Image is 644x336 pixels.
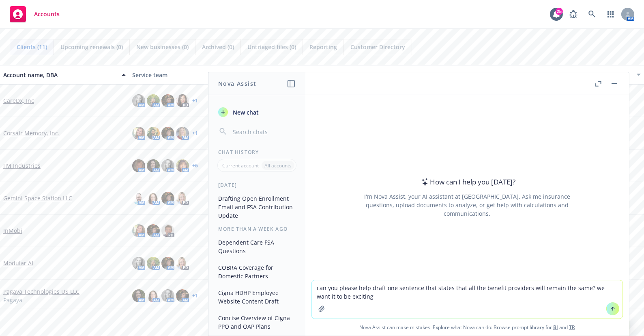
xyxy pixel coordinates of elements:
img: photo [161,94,174,107]
img: photo [176,289,189,302]
a: InMobi [3,226,22,235]
img: photo [147,224,160,237]
a: Search [584,6,600,22]
a: Modular AI [3,259,33,267]
img: photo [176,192,189,205]
img: photo [161,127,174,140]
button: Cigna HDHP Employee Website Content Draft [215,286,299,308]
a: + 1 [192,98,198,103]
img: photo [132,127,145,140]
a: FM Industries [3,161,41,170]
img: photo [147,127,160,140]
img: photo [132,94,145,107]
button: Concise Overview of Cigna PPO and OAP Plans [215,311,299,333]
h1: Nova Assist [218,79,256,88]
span: Untriaged files (0) [247,43,296,51]
textarea: can you please help draft one sentence that states that all the benefit providers will remain the... [312,280,623,319]
img: photo [132,159,145,172]
div: Active policies [261,71,383,79]
div: Chat History [208,149,305,156]
img: photo [132,224,145,237]
div: Account name, DBA [3,71,117,79]
span: New businesses (0) [136,43,189,51]
a: + 1 [192,131,198,136]
button: Total premiums [386,65,515,85]
img: photo [132,192,145,205]
div: How can I help you [DATE]? [419,177,516,187]
img: photo [147,257,160,270]
img: photo [147,192,160,205]
span: Archived (0) [202,43,234,51]
div: I'm Nova Assist, your AI assistant at [GEOGRAPHIC_DATA]. Ask me insurance questions, upload docum... [353,192,581,218]
a: Corsair Memory, Inc. [3,129,60,137]
span: Reporting [309,43,337,51]
span: Upcoming renewals (0) [60,43,123,51]
img: photo [161,159,174,172]
img: photo [147,159,160,172]
img: photo [161,192,174,205]
div: Total premiums [390,71,503,79]
span: Pagaya [3,296,22,304]
div: More than a week ago [208,225,305,232]
a: Accounts [6,3,63,26]
img: photo [132,289,145,302]
div: [DATE] [208,182,305,189]
a: Switch app [603,6,619,22]
img: photo [176,257,189,270]
button: COBRA Coverage for Domestic Partners [215,261,299,283]
button: Dependent Care FSA Questions [215,236,299,258]
span: Accounts [34,11,60,17]
span: Clients (11) [17,43,47,51]
button: Service team [129,65,258,85]
img: photo [161,289,174,302]
button: Closest renewal date [515,65,644,85]
img: photo [176,159,189,172]
img: photo [176,127,189,140]
p: Current account [222,162,259,169]
a: Report a Bug [565,6,582,22]
a: + 1 [192,293,198,298]
a: TR [569,324,575,331]
a: + 6 [192,163,198,168]
button: Active policies [258,65,386,85]
img: photo [147,289,160,302]
a: Pagaya Technologies US LLC [3,287,79,296]
img: photo [132,257,145,270]
p: All accounts [264,162,292,169]
img: photo [147,94,160,107]
div: Closest renewal date [518,71,632,79]
span: New chat [231,108,259,117]
span: Customer Directory [350,43,405,51]
img: photo [161,224,174,237]
img: photo [176,94,189,107]
button: Drafting Open Enrollment Email and FSA Contribution Update [215,192,299,222]
div: 25 [556,8,563,15]
span: Nova Assist can make mistakes. Explore what Nova can do: Browse prompt library for and [309,319,626,336]
a: BI [553,324,558,331]
input: Search chats [231,126,296,137]
div: Service team [132,71,255,79]
button: New chat [215,105,299,119]
a: Gemini Space Station LLC [3,194,72,202]
a: CareDx, Inc [3,96,34,105]
img: photo [161,257,174,270]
